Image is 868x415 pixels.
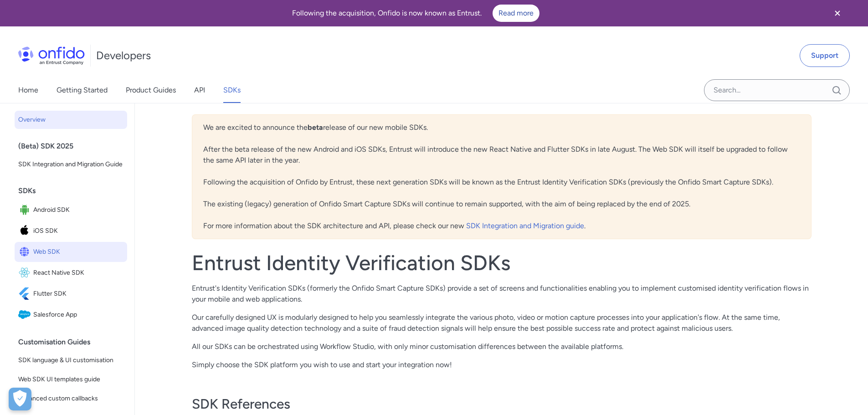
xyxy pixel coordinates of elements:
[192,114,812,239] div: We are excited to announce the release of our new mobile SDKs. After the beta release of the new ...
[15,155,127,174] a: SDK Integration and Migration Guide
[9,388,31,410] button: Open Preferences
[223,77,241,103] a: SDKs
[192,341,812,352] p: All our SDKs can be orchestrated using Workflow Studio, with only minor customisation differences...
[18,266,33,279] img: IconReact Native SDK
[18,355,123,366] span: SDK language & UI customisation
[33,308,123,321] span: Salesforce App
[15,389,127,408] a: Advanced custom callbacks
[33,266,123,279] span: React Native SDK
[18,333,131,351] div: Customisation Guides
[18,182,131,200] div: SDKs
[18,246,33,258] img: IconWeb SDK
[15,242,127,262] a: IconWeb SDKWeb SDK
[192,283,812,305] p: Entrust's Identity Verification SDKs (formerly the Onfido Smart Capture SDKs) provide a set of sc...
[33,287,123,300] span: Flutter SDK
[15,370,127,389] a: Web SDK UI templates guide
[15,200,127,220] a: IconAndroid SDKAndroid SDK
[192,395,812,413] h3: SDK References
[308,123,323,132] b: beta
[33,246,123,258] span: Web SDK
[493,5,539,22] a: Read more
[96,48,151,63] h1: Developers
[192,250,812,276] h1: Entrust Identity Verification SDKs
[15,351,127,369] a: SDK language & UI customisation
[18,287,33,300] img: IconFlutter SDK
[18,374,123,385] span: Web SDK UI templates guide
[18,77,38,103] a: Home
[15,111,127,129] a: Overview
[15,221,127,241] a: IconiOS SDKiOS SDK
[192,312,812,334] p: Our carefully designed UX is modularly designed to help you seamlessly integrate the various phot...
[18,393,123,404] span: Advanced custom callbacks
[800,44,850,67] a: Support
[15,284,127,304] a: IconFlutter SDKFlutter SDK
[56,77,108,103] a: Getting Started
[18,308,33,321] img: IconSalesforce App
[18,225,33,237] img: IconiOS SDK
[466,221,584,230] a: SDK Integration and Migration guide
[192,359,812,370] p: Simply choose the SDK platform you wish to use and start your integration now!
[18,159,123,170] span: SDK Integration and Migration Guide
[18,46,85,65] img: Onfido Logo
[18,114,123,125] span: Overview
[704,79,850,101] input: Onfido search input field
[832,8,843,19] svg: Close banner
[15,263,127,283] a: IconReact Native SDKReact Native SDK
[126,77,176,103] a: Product Guides
[33,225,123,237] span: iOS SDK
[9,388,31,410] div: Cookie Preferences
[18,204,33,216] img: IconAndroid SDK
[33,204,123,216] span: Android SDK
[18,137,131,155] div: (Beta) SDK 2025
[11,5,821,22] div: Following the acquisition, Onfido is now known as Entrust.
[15,305,127,325] a: IconSalesforce AppSalesforce App
[821,2,854,25] button: Close banner
[194,77,205,103] a: API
